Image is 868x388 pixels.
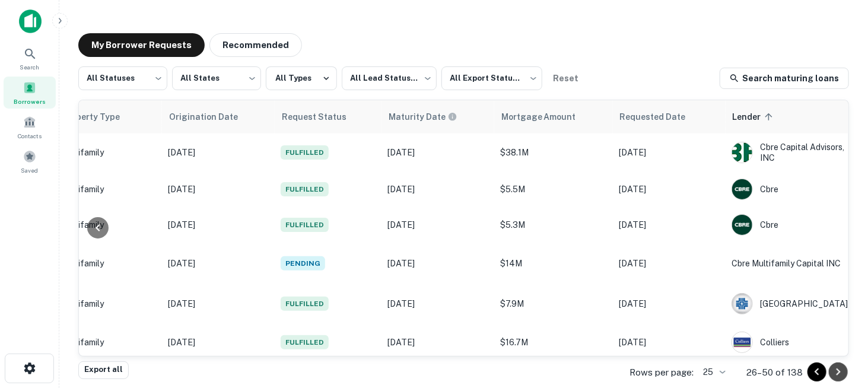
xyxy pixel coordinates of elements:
[342,63,437,94] div: All Lead Statuses
[619,336,720,349] p: [DATE]
[732,142,848,163] div: Cbre Capital Advisors, INC
[62,110,135,124] span: Property Type
[620,110,701,124] span: Requested Date
[169,110,253,124] span: Origination Date
[282,110,362,124] span: Request Status
[387,297,488,310] p: [DATE]
[500,218,607,231] p: $5.3M
[732,332,848,353] div: Colliers
[500,336,607,349] p: $16.7M
[732,257,848,270] p: Cbre Multifamily Capital INC
[275,100,381,133] th: Request Status
[387,183,488,196] p: [DATE]
[18,131,42,141] span: Contacts
[441,63,542,94] div: All Export Statuses
[500,146,607,159] p: $38.1M
[20,62,40,72] span: Search
[78,33,205,57] button: My Borrower Requests
[162,100,275,133] th: Origination Date
[4,42,56,74] a: Search
[829,362,848,381] button: Go to next page
[168,183,269,196] p: [DATE]
[732,293,848,314] div: [GEOGRAPHIC_DATA]
[500,183,607,196] p: $5.5M
[19,9,42,33] img: capitalize-icon.png
[209,33,302,57] button: Recommended
[172,63,261,94] div: All States
[168,218,269,231] p: [DATE]
[389,110,457,123] div: Maturity dates displayed may be estimated. Please contact the lender for the most accurate maturi...
[501,110,592,124] span: Mortgage Amount
[807,362,826,381] button: Go to previous page
[168,257,269,270] p: [DATE]
[387,218,488,231] p: [DATE]
[387,146,488,159] p: [DATE]
[619,218,720,231] p: [DATE]
[809,293,868,350] iframe: Chat Widget
[733,110,777,124] span: Lender
[732,214,848,236] div: Cbre
[281,145,329,160] span: Fulfilled
[619,146,720,159] p: [DATE]
[281,182,329,196] span: Fulfilled
[4,77,56,109] a: Borrowers
[732,142,752,163] img: picture
[4,111,56,143] a: Contacts
[619,257,720,270] p: [DATE]
[168,336,269,349] p: [DATE]
[381,100,494,133] th: Maturity dates displayed may be estimated. Please contact the lender for the most accurate maturi...
[168,146,269,159] p: [DATE]
[266,66,337,90] button: All Types
[21,166,39,175] span: Saved
[387,336,488,349] p: [DATE]
[281,218,329,232] span: Fulfilled
[78,63,167,94] div: All Statuses
[55,100,162,133] th: Property Type
[78,361,129,379] button: Export all
[547,66,585,90] button: Reset
[726,100,854,133] th: Lender
[387,257,488,270] p: [DATE]
[500,297,607,310] p: $7.9M
[389,110,446,123] h6: Maturity Date
[281,256,325,271] span: Pending
[389,110,473,123] span: Maturity dates displayed may be estimated. Please contact the lender for the most accurate maturi...
[168,297,269,310] p: [DATE]
[720,68,849,89] a: Search maturing loans
[746,365,803,380] p: 26–50 of 138
[629,365,694,380] p: Rows per page:
[732,179,848,200] div: Cbre
[4,145,56,177] a: Saved
[732,179,752,199] img: picture
[281,297,329,311] span: Fulfilled
[281,335,329,349] span: Fulfilled
[619,297,720,310] p: [DATE]
[613,100,726,133] th: Requested Date
[698,364,727,381] div: 25
[14,97,46,106] span: Borrowers
[732,294,752,314] img: picture
[494,100,613,133] th: Mortgage Amount
[732,332,752,352] img: picture
[732,215,752,235] img: picture
[619,183,720,196] p: [DATE]
[500,257,607,270] p: $14M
